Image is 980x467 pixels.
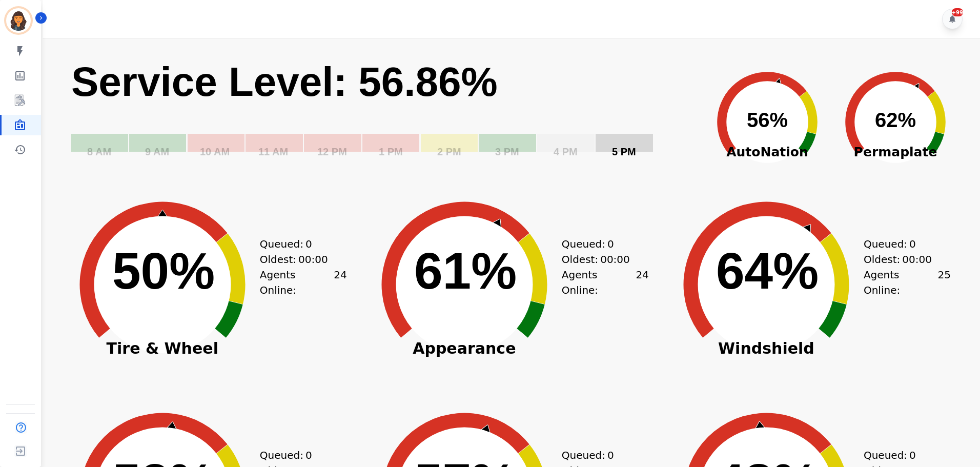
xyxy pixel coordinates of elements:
[260,448,337,463] div: Queued:
[379,146,403,157] text: 1 PM
[831,143,959,162] span: Permaplate
[562,236,639,252] div: Queued:
[260,267,347,298] div: Agents Online:
[562,267,649,298] div: Agents Online:
[864,252,941,267] div: Oldest:
[60,343,265,354] span: Tire & Wheel
[414,242,517,299] text: 61%
[258,146,288,157] text: 11 AM
[909,448,916,463] span: 0
[716,242,819,299] text: 64%
[875,109,916,131] text: 62%
[864,448,941,463] div: Queued:
[607,448,614,463] span: 0
[607,236,614,252] span: 0
[562,448,639,463] div: Queued:
[952,8,963,16] div: +99
[600,252,630,267] span: 00:00
[437,146,461,157] text: 2 PM
[317,146,347,157] text: 12 PM
[71,59,498,105] text: Service Level: 56.86%
[554,146,578,157] text: 4 PM
[145,146,169,157] text: 9 AM
[864,236,941,252] div: Queued:
[112,242,215,299] text: 50%
[937,267,950,298] span: 25
[70,57,701,172] svg: Service Level: 0%
[495,146,519,157] text: 3 PM
[562,252,639,267] div: Oldest:
[260,236,337,252] div: Queued:
[305,236,312,252] span: 0
[298,252,328,267] span: 00:00
[612,146,636,157] text: 5 PM
[334,267,346,298] span: 24
[664,343,869,354] span: Windshield
[864,267,951,298] div: Agents Online:
[200,146,230,157] text: 10 AM
[260,252,337,267] div: Oldest:
[703,143,831,162] span: AutoNation
[305,448,312,463] span: 0
[902,252,932,267] span: 00:00
[87,146,111,157] text: 8 AM
[909,236,916,252] span: 0
[6,8,31,33] img: Bordered avatar
[636,267,648,298] span: 24
[362,343,567,354] span: Appearance
[747,109,788,131] text: 56%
